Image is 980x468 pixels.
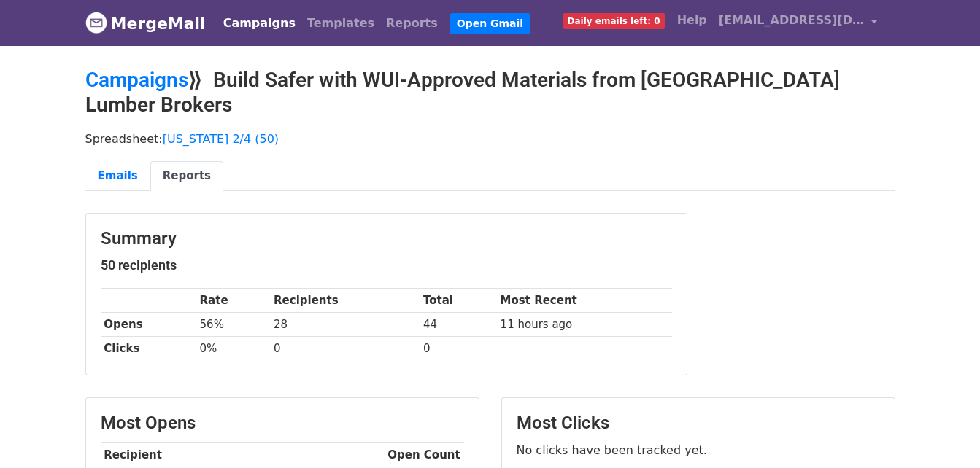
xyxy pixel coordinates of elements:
h3: Summary [101,228,672,249]
th: Opens [101,313,196,337]
a: Open Gmail [450,13,530,34]
span: Daily emails left: 0 [563,13,665,29]
h5: 50 recipients [101,257,672,273]
td: 0 [270,337,420,361]
td: 28 [270,313,420,337]
a: [US_STATE] 2/4 (50) [163,132,279,146]
iframe: Chat Widget [907,398,980,468]
th: Open Count [385,443,464,467]
span: [EMAIL_ADDRESS][DOMAIN_NAME] [719,12,865,29]
a: MergeMail [85,8,206,39]
img: MergeMail logo [85,12,107,34]
th: Recipient [101,443,385,467]
p: Spreadsheet: [85,131,895,147]
td: 56% [196,313,271,337]
a: [EMAIL_ADDRESS][DOMAIN_NAME] [713,6,884,40]
a: Campaigns [85,68,188,92]
a: Daily emails left: 0 [557,6,671,35]
th: Most Recent [497,289,672,313]
td: 11 hours ago [497,313,672,337]
h3: Most Opens [101,413,464,434]
td: 0 [420,337,497,361]
th: Clicks [101,337,196,361]
td: 0% [196,337,271,361]
p: No clicks have been tracked yet. [517,442,880,458]
td: 44 [420,313,497,337]
th: Rate [196,289,271,313]
h3: Most Clicks [517,413,880,434]
th: Recipients [270,289,420,313]
a: Help [671,6,713,35]
th: Total [420,289,497,313]
a: Emails [85,161,150,191]
a: Reports [150,161,223,191]
a: Templates [301,9,380,38]
a: Reports [380,9,444,38]
h2: ⟫ Build Safer with WUI-Approved Materials from [GEOGRAPHIC_DATA] Lumber Brokers [85,68,895,117]
a: Campaigns [217,9,301,38]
